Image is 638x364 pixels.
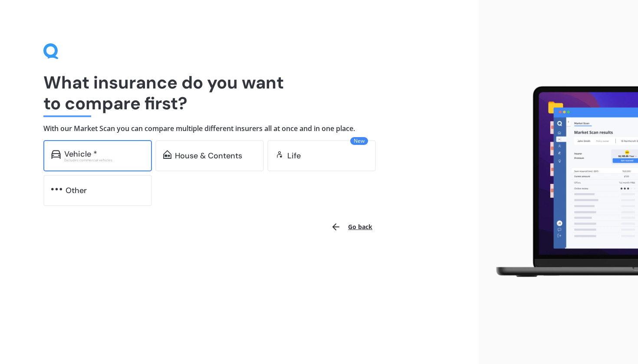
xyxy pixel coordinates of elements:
[350,137,368,145] span: New
[163,150,171,159] img: home-and-contents.b802091223b8502ef2dd.svg
[175,151,242,160] div: House & Contents
[287,151,301,160] div: Life
[51,185,62,193] img: other.81dba5aafe580aa69f38.svg
[66,186,87,195] div: Other
[51,150,61,159] img: car.f15378c7a67c060ca3f3.svg
[64,150,97,158] div: Vehicle *
[64,158,144,162] div: Excludes commercial vehicles
[326,216,378,237] button: Go back
[43,72,435,114] h1: What insurance do you want to compare first?
[43,124,435,133] h4: With our Market Scan you can compare multiple different insurers all at once and in one place.
[275,150,284,159] img: life.f720d6a2d7cdcd3ad642.svg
